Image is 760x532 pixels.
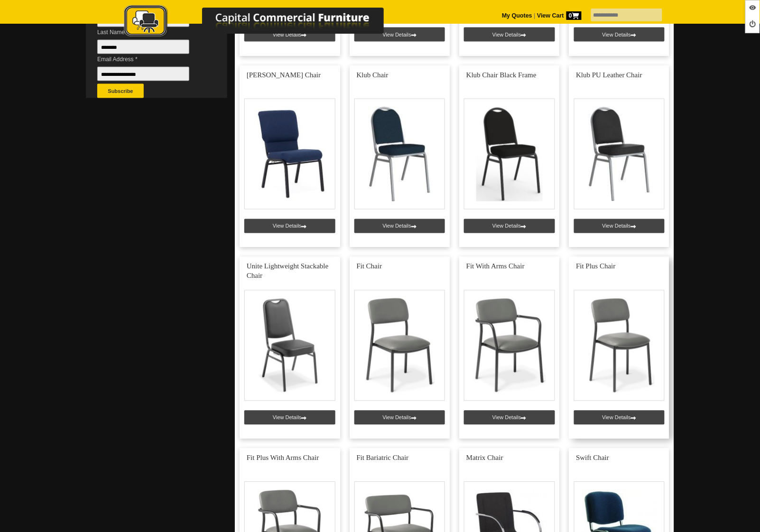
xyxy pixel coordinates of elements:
[97,55,204,64] span: Email Address *
[502,12,532,19] a: My Quotes
[98,5,430,42] a: Capital Commercial Furniture Logo
[97,67,189,81] input: Email Address *
[97,28,204,37] span: Last Name *
[536,12,582,19] a: View Cart0
[97,84,144,98] button: Subscribe
[97,40,189,54] input: Last Name *
[98,5,430,39] img: Capital Commercial Furniture Logo
[537,12,582,19] strong: View Cart
[566,11,582,20] span: 0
